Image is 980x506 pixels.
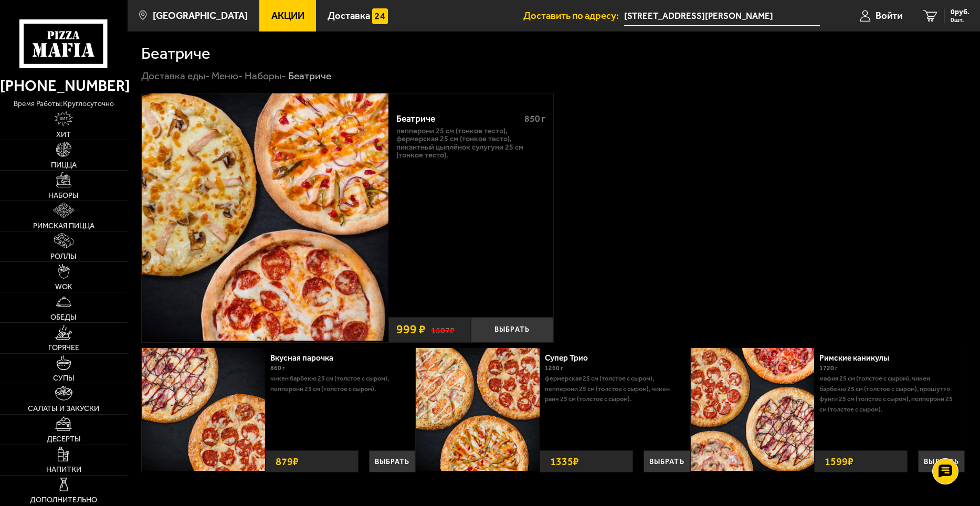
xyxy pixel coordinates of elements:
a: Доставка еды- [141,70,210,82]
span: Дополнительно [30,496,97,503]
span: 850 г [524,113,545,124]
span: 1720 г [819,364,838,372]
span: 0 руб. [951,8,970,16]
p: Пепперони 25 см (тонкое тесто), Фермерская 25 см (тонкое тесто), Пикантный цыплёнок сулугуни 25 с... [396,127,545,160]
span: Десерты [47,435,81,442]
div: Беатриче [396,113,516,124]
a: Вкусная парочка [270,353,343,363]
button: Выбрать [644,450,690,472]
span: 860 г [270,364,285,372]
img: Беатриче [142,93,388,340]
p: Чикен Барбекю 25 см (толстое с сыром), Пепперони 25 см (толстое с сыром). [270,373,408,394]
button: Выбрать [918,450,965,472]
a: Римские каникулы [819,353,899,363]
button: Выбрать [369,450,416,472]
img: 15daf4d41897b9f0e9f617042186c801.svg [372,8,387,24]
span: Супы [53,374,75,382]
span: Римская пицца [33,222,94,229]
a: Наборы- [245,70,286,82]
span: 0 шт. [951,17,970,23]
span: Акции [271,11,304,21]
span: Салаты и закуски [28,405,99,412]
h1: Беатриче [141,45,210,61]
a: Супер Трио [545,353,598,363]
div: Беатриче [288,69,331,82]
span: Наборы [48,192,79,199]
span: Напитки [46,466,81,473]
strong: 1335 ₽ [547,451,582,472]
span: 999 ₽ [396,323,426,335]
span: [GEOGRAPHIC_DATA] [153,11,248,21]
a: Меню- [212,70,243,82]
span: Роллы [50,252,77,260]
span: Хит [56,131,71,138]
span: Войти [876,11,902,21]
strong: 879 ₽ [273,451,301,472]
span: Обеды [50,313,77,321]
span: Горячее [48,344,79,351]
span: Доставить по адресу: [523,11,624,21]
span: 1260 г [545,364,563,372]
button: Выбрать [471,317,553,342]
span: Доставка [328,11,370,21]
span: Пицца [51,161,77,168]
s: 1507 ₽ [431,324,455,335]
input: Ваш адрес доставки [624,6,820,26]
p: Мафия 25 см (толстое с сыром), Чикен Барбекю 25 см (толстое с сыром), Прошутто Фунги 25 см (толст... [819,373,957,414]
a: Беатриче [142,93,388,342]
p: Фермерская 25 см (толстое с сыром), Пепперони 25 см (толстое с сыром), Чикен Ранч 25 см (толстое ... [545,373,682,404]
strong: 1599 ₽ [822,451,856,472]
span: WOK [55,283,72,290]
